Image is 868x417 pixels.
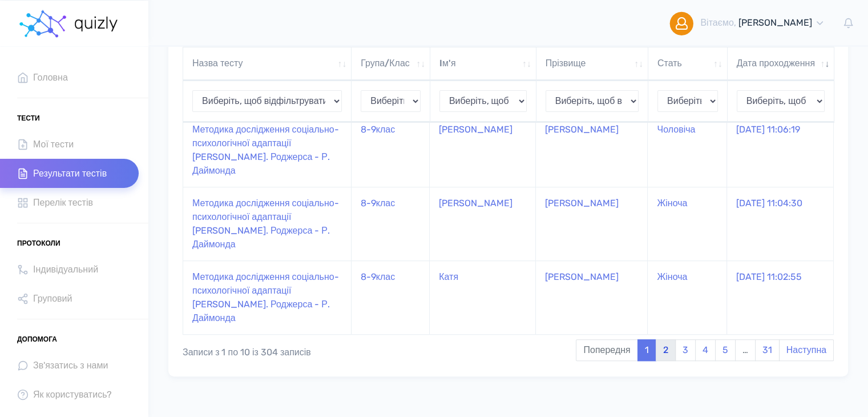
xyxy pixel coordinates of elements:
div: Записи з 1 по 10 із 304 записів [183,338,445,360]
img: homepage [17,7,68,41]
span: Зв'язатись з нами [33,358,108,373]
th: Iм'я: активувати для сортування стовпців за зростанням [430,47,536,81]
th: Дата проходження: активувати для сортування стовпців за зростанням [728,47,834,81]
span: Перелік тестів [33,195,93,210]
a: 3 [675,339,696,361]
th: Група/Клас: активувати для сортування стовпців за зростанням [352,47,430,81]
th: Стать: активувати для сортування стовпців за зростанням [648,47,728,81]
td: [DATE] 11:02:55 [727,260,833,334]
td: [PERSON_NAME] [430,187,536,260]
th: Прізвище: активувати для сортування стовпців за зростанням [536,47,648,81]
a: 4 [695,339,716,361]
a: Наступна [779,339,834,361]
td: 8-9клас [352,187,430,260]
span: Індивідуальний [33,262,98,277]
td: [PERSON_NAME] [430,113,536,187]
span: Протоколи [17,235,60,252]
td: [DATE] 11:04:30 [727,187,833,260]
td: Жіноча [648,187,726,260]
span: Допомога [17,331,57,348]
span: Результати тестів [33,166,107,181]
td: [PERSON_NAME] [536,260,648,334]
span: [PERSON_NAME] [738,17,812,28]
a: 2 [656,339,676,361]
span: Мої тести [33,137,74,152]
td: 8-9клас [352,113,430,187]
span: Головна [33,70,68,85]
td: [DATE] 11:06:19 [727,113,833,187]
td: Жіноча [648,260,726,334]
span: Груповий [33,291,72,306]
td: [PERSON_NAME] [536,187,648,260]
td: Катя [430,260,536,334]
span: Як користуватись? [33,387,112,402]
th: Назва тесту: активувати для сортування стовпців за зростанням [183,47,352,81]
a: 1 [637,339,656,361]
a: homepage homepage [17,1,120,46]
td: Методика дослідження соціально-психологічної адаптації [PERSON_NAME]. Роджерса - Р. Даймонда [183,187,352,260]
a: 31 [755,339,780,361]
td: Методика дослідження соціально-психологічної адаптації [PERSON_NAME]. Роджерса - Р. Даймонда [183,260,352,334]
td: [PERSON_NAME] [536,113,648,187]
td: Методика дослідження соціально-психологічної адаптації [PERSON_NAME]. Роджерса - Р. Даймонда [183,113,352,187]
td: Чоловіча [648,113,726,187]
a: 5 [715,339,736,361]
span: Тести [17,110,40,127]
img: homepage [74,17,120,31]
td: 8-9клас [352,260,430,334]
